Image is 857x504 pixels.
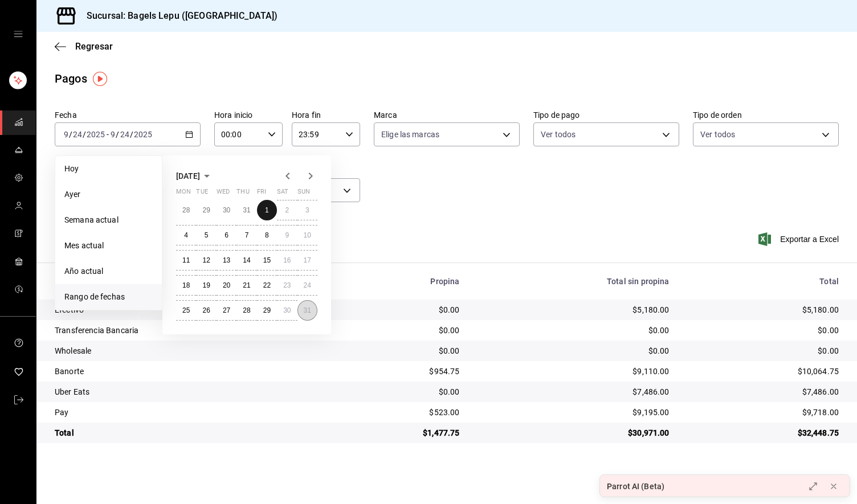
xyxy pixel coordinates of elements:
div: Wholesale [55,345,317,357]
div: Banorte [55,366,317,377]
span: Rango de fechas [64,291,153,303]
div: $5,180.00 [478,304,669,315]
button: August 15, 2025 [257,250,277,271]
div: $0.00 [335,325,460,336]
button: August 31, 2025 [297,300,317,321]
button: August 10, 2025 [297,225,317,245]
button: August 9, 2025 [277,225,297,245]
div: $30,971.00 [478,427,669,439]
img: Tooltip marker [93,72,107,86]
label: Tipo de orden [693,111,839,119]
input: -- [63,130,69,139]
input: -- [72,130,83,139]
div: Transferencia Bancaria [55,325,317,336]
abbr: August 10, 2025 [304,231,311,239]
button: August 28, 2025 [236,300,256,321]
abbr: August 3, 2025 [305,206,309,214]
abbr: Saturday [277,188,288,200]
span: [DATE] [176,171,200,181]
abbr: August 20, 2025 [223,281,230,289]
abbr: Monday [176,188,191,200]
button: August 26, 2025 [196,300,216,321]
abbr: August 16, 2025 [283,256,291,264]
button: August 3, 2025 [297,200,317,220]
button: Regresar [55,41,113,52]
abbr: August 27, 2025 [223,306,230,314]
abbr: Friday [257,188,266,200]
button: July 29, 2025 [196,200,216,220]
abbr: Sunday [297,188,310,200]
abbr: August 15, 2025 [263,256,271,264]
span: Regresar [75,41,113,52]
h3: Sucursal: Bagels Lepu ([GEOGRAPHIC_DATA]) [77,9,277,23]
abbr: Tuesday [196,188,207,200]
abbr: August 7, 2025 [245,231,249,239]
abbr: July 31, 2025 [243,206,250,214]
input: -- [120,130,130,139]
label: Marca [374,111,520,119]
label: Hora fin [292,111,360,119]
button: August 21, 2025 [236,275,256,296]
abbr: August 1, 2025 [265,206,269,214]
button: August 19, 2025 [196,275,216,296]
abbr: August 6, 2025 [225,231,228,239]
input: ---- [86,130,105,139]
span: / [69,130,72,139]
span: Año actual [64,265,153,277]
div: $1,477.75 [335,427,460,439]
span: Exportar a Excel [761,232,839,246]
div: $32,448.75 [688,427,839,439]
abbr: August 31, 2025 [304,306,311,314]
div: $0.00 [335,345,460,357]
abbr: August 30, 2025 [283,306,291,314]
div: $0.00 [688,345,839,357]
button: August 20, 2025 [217,275,236,296]
button: August 16, 2025 [277,250,297,271]
div: Parrot AI (Beta) [607,481,664,493]
div: $0.00 [335,304,460,315]
div: $9,195.00 [478,407,669,418]
div: $5,180.00 [688,304,839,315]
span: Hoy [64,163,153,175]
label: Tipo de pago [533,111,679,119]
button: August 27, 2025 [217,300,236,321]
abbr: July 29, 2025 [202,206,210,214]
span: Ver todos [541,129,576,140]
div: $0.00 [478,325,669,336]
div: Pagos [55,70,87,87]
button: August 1, 2025 [257,200,277,220]
div: $0.00 [688,325,839,336]
span: - [107,130,109,139]
span: / [130,130,133,139]
button: August 13, 2025 [217,250,236,271]
abbr: August 4, 2025 [184,231,188,239]
div: $0.00 [335,386,460,398]
abbr: August 28, 2025 [243,306,250,314]
abbr: August 14, 2025 [243,256,250,264]
abbr: Wednesday [217,188,230,200]
button: August 25, 2025 [176,300,196,321]
div: $10,064.75 [688,366,839,377]
abbr: August 23, 2025 [283,281,291,289]
abbr: July 28, 2025 [182,206,190,214]
span: Mes actual [64,240,153,252]
abbr: August 8, 2025 [265,231,269,239]
button: August 12, 2025 [196,250,216,271]
div: $7,486.00 [688,386,839,398]
span: Semana actual [64,214,153,226]
abbr: August 18, 2025 [182,281,190,289]
button: August 7, 2025 [236,225,256,245]
abbr: August 29, 2025 [263,306,271,314]
abbr: August 2, 2025 [285,206,289,214]
button: August 5, 2025 [196,225,216,245]
button: July 30, 2025 [217,200,236,220]
abbr: August 11, 2025 [182,256,190,264]
button: August 11, 2025 [176,250,196,271]
abbr: August 12, 2025 [202,256,210,264]
span: Ver todos [700,129,735,140]
abbr: August 25, 2025 [182,306,190,314]
abbr: July 30, 2025 [223,206,230,214]
div: $9,110.00 [478,366,669,377]
button: August 6, 2025 [217,225,236,245]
